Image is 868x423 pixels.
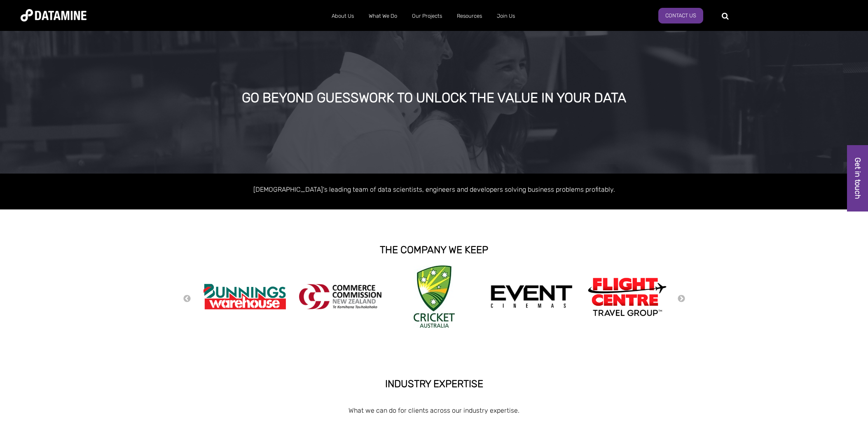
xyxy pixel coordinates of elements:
div: GO BEYOND GUESSWORK TO UNLOCK THE VALUE IN YOUR DATA [97,91,770,106]
strong: THE COMPANY WE KEEP [380,244,488,256]
a: What We Do [361,5,405,27]
button: Previous [183,294,191,303]
img: Flight Centre [586,275,668,318]
a: Join Us [489,5,522,27]
img: commercecommission [299,284,381,309]
img: event cinemas [490,285,573,309]
strong: INDUSTRY EXPERTISE [385,378,483,390]
img: Datamine [21,9,87,21]
button: Next [677,294,686,303]
a: Resources [449,5,489,27]
img: Cricket Australia [414,266,455,328]
a: About Us [324,5,361,27]
a: Our Projects [405,5,449,27]
img: Bunnings Warehouse [204,281,286,312]
a: Get in touch [847,145,868,211]
span: What we can do for clients across our industry expertise. [349,407,519,414]
a: Contact Us [658,8,703,23]
p: [DEMOGRAPHIC_DATA]'s leading team of data scientists, engineers and developers solving business p... [199,184,669,195]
